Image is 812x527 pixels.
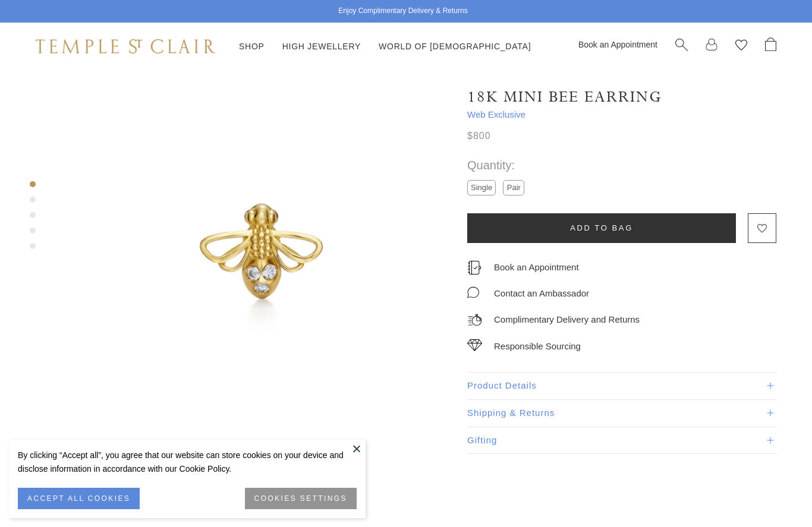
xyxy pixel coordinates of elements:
[467,427,776,454] button: Gifting
[675,37,688,56] a: Search
[36,39,215,53] img: Temple St. Clair
[467,313,482,327] img: icon_delivery.svg
[494,339,581,354] div: Responsible Sourcing
[467,128,491,144] span: $800
[239,39,531,54] nav: Main navigation
[18,488,140,509] button: ACCEPT ALL COOKIES
[338,5,467,17] p: Enjoy Complimentary Delivery & Returns
[467,400,776,427] button: Shipping & Returns
[467,261,481,274] img: icon_appointment.svg
[467,156,529,175] span: Quantity:
[494,313,640,327] p: Complimentary Delivery and Returns
[239,42,265,51] a: ShopShop
[467,339,482,351] img: icon_sourcing.svg
[18,449,357,476] div: By clicking “Accept all”, you agree that our website can store cookies on your device and disclos...
[494,261,579,274] a: Book an Appointment
[30,178,36,258] div: Product gallery navigation
[494,286,589,301] div: Contact an Ambassador
[467,286,479,298] img: MessageIcon-01_2.svg
[379,42,531,51] a: World of [DEMOGRAPHIC_DATA]World of [DEMOGRAPHIC_DATA]
[765,37,776,56] a: Open Shopping Bag
[77,70,449,442] img: E18101-MINIBEE
[467,213,736,243] button: Add to bag
[467,87,662,108] h1: 18K Mini Bee Earring
[735,37,747,56] a: View Wishlist
[467,373,776,399] button: Product Details
[282,42,361,51] a: High JewelleryHigh Jewellery
[578,40,657,49] a: Book an Appointment
[467,180,496,195] label: Single
[570,223,633,232] span: Add to bag
[467,108,776,122] span: Web Exclusive
[245,488,357,509] button: COOKIES SETTINGS
[503,180,524,195] label: Pair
